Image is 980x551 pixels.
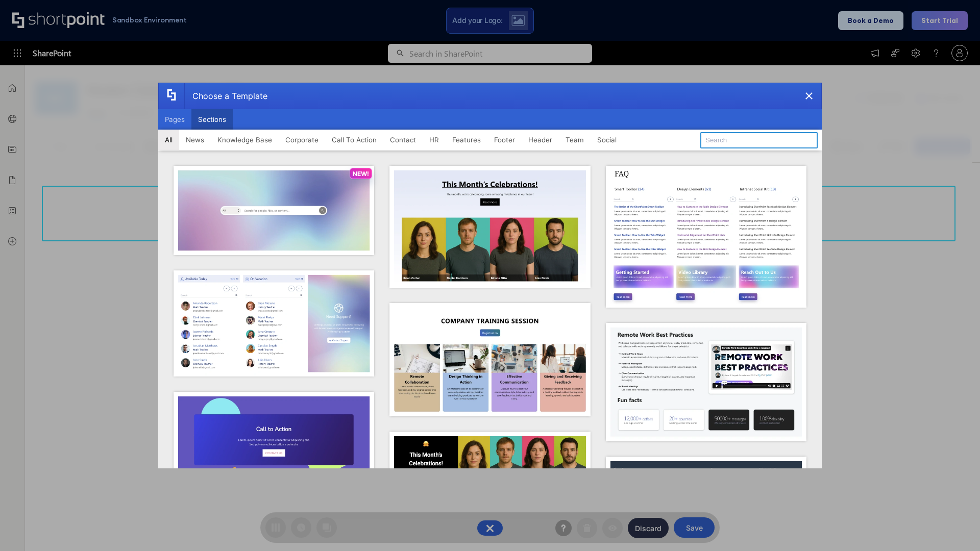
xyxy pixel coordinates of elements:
[446,130,487,150] button: Features
[929,502,980,551] iframe: Chat Widget
[700,132,818,148] input: Search
[158,83,822,468] div: template selector
[158,130,179,150] button: All
[591,130,623,150] button: Social
[191,109,233,130] button: Sections
[423,130,446,150] button: HR
[487,130,522,150] button: Footer
[522,130,559,150] button: Header
[211,130,279,150] button: Knowledge Base
[179,130,211,150] button: News
[158,109,191,130] button: Pages
[279,130,325,150] button: Corporate
[559,130,591,150] button: Team
[325,130,383,150] button: Call To Action
[383,130,423,150] button: Contact
[184,83,267,109] div: Choose a Template
[353,170,369,178] p: NEW!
